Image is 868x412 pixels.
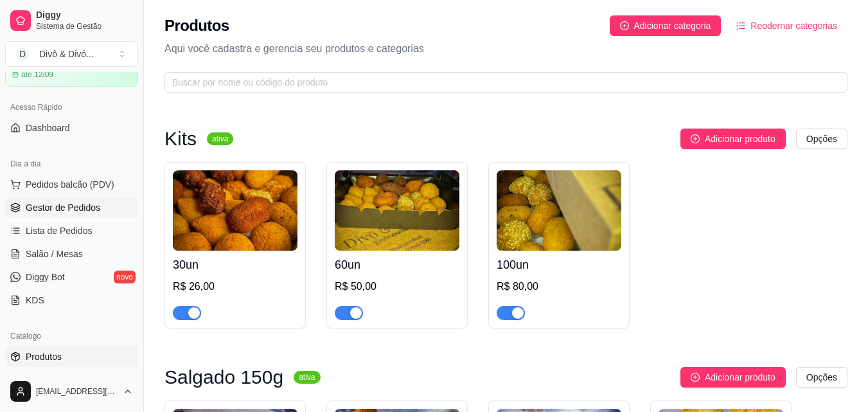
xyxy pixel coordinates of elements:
a: Lista de Pedidos [5,220,138,241]
h3: Salgado 150g [164,370,283,385]
a: Diggy Botnovo [5,267,138,287]
a: DiggySistema de Gestão [5,5,138,36]
button: Opções [796,129,847,149]
img: product-image [497,170,621,251]
h4: 60un [335,256,459,274]
button: Adicionar produto [680,367,786,388]
div: R$ 80,00 [497,279,621,294]
div: Dia a dia [5,154,138,174]
span: Produtos [26,350,62,363]
h3: Kits [164,131,197,147]
button: Pedidos balcão (PDV) [5,174,138,195]
h4: 100un [497,256,621,274]
img: product-image [335,170,459,251]
span: plus-circle [620,21,629,30]
span: Opções [806,370,837,384]
div: Catálogo [5,326,138,346]
span: Opções [806,132,837,146]
a: Salão / Mesas [5,244,138,264]
span: Adicionar produto [705,132,775,146]
span: plus-circle [691,373,700,382]
a: Dashboard [5,118,138,138]
button: [EMAIL_ADDRESS][DOMAIN_NAME] [5,376,138,407]
span: Dashboard [26,121,70,134]
button: Adicionar categoria [610,15,722,36]
a: Complementos [5,370,138,390]
span: plus-circle [691,134,700,143]
span: Lista de Pedidos [26,224,93,237]
a: KDS [5,290,138,310]
span: Salão / Mesas [26,247,83,260]
img: product-image [173,170,297,251]
button: Opções [796,367,847,388]
a: Gestor de Pedidos [5,197,138,218]
p: Aqui você cadastra e gerencia seu produtos e categorias [164,41,847,57]
a: Produtos [5,346,138,367]
span: Diggy [36,10,133,21]
button: Adicionar produto [680,129,786,149]
h4: 30un [173,256,297,274]
span: Pedidos balcão (PDV) [26,178,114,191]
sup: ativa [294,371,320,384]
input: Buscar por nome ou código do produto [172,75,829,89]
span: Sistema de Gestão [36,21,133,31]
h2: Produtos [164,15,229,36]
span: Reodernar categorias [750,19,837,33]
span: ordered-list [736,21,745,30]
span: KDS [26,294,44,307]
sup: ativa [207,132,233,145]
span: Adicionar categoria [634,19,711,33]
button: Select a team [5,41,138,67]
span: D [16,48,29,60]
div: R$ 26,00 [173,279,297,294]
article: até 12/09 [21,69,53,80]
span: Diggy Bot [26,271,65,283]
button: Reodernar categorias [726,15,847,36]
span: Adicionar produto [705,370,775,384]
div: R$ 50,00 [335,279,459,294]
div: Acesso Rápido [5,97,138,118]
span: [EMAIL_ADDRESS][DOMAIN_NAME] [36,386,118,397]
span: Gestor de Pedidos [26,201,100,214]
div: Divô & Divó ... [39,48,94,60]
